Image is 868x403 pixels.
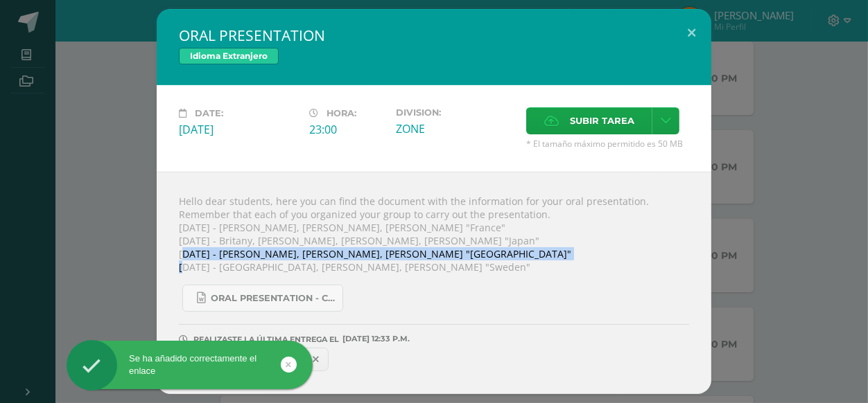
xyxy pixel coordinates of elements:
[327,108,356,118] span: Hora:
[339,339,410,339] span: [DATE] 12:33 P.M.
[179,48,279,64] span: Idioma Extranjero
[570,108,634,134] span: Subir tarea
[211,293,336,304] span: ORAL PRESENTATION - COUNTRY.docx
[526,138,689,150] span: * El tamaño máximo permitido es 50 MB
[179,122,298,137] div: [DATE]
[309,122,385,137] div: 23:00
[182,285,343,312] a: ORAL PRESENTATION - COUNTRY.docx
[193,334,339,344] span: REALIZASTE LA ÚLTIMA ENTREGA EL
[67,352,313,377] div: Se ha añadido correctamente el enlace
[396,121,515,136] div: ZONE
[179,26,689,45] h2: ORAL PRESENTATION
[195,108,223,118] span: Date:
[396,107,515,118] label: Division:
[672,9,711,56] button: Close (Esc)
[157,172,711,394] div: Hello dear students, here you can find the document with the information for your oral presentati...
